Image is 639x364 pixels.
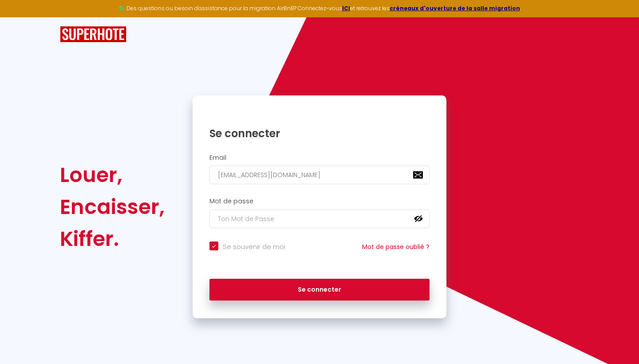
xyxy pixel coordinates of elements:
[209,154,430,162] h2: Email
[60,191,165,223] div: Encaisser,
[342,4,350,12] a: ICI
[60,159,165,191] div: Louer,
[209,166,430,184] input: Ton Email
[209,127,430,140] h1: Se connecter
[209,279,430,301] button: Se connecter
[60,26,126,43] img: SuperHote logo
[60,223,165,255] div: Kiffer.
[390,4,520,12] a: créneaux d'ouverture de la salle migration
[209,210,430,228] input: Ton Mot de Passe
[209,198,430,205] h2: Mot de passe
[362,242,430,251] a: Mot de passe oublié ?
